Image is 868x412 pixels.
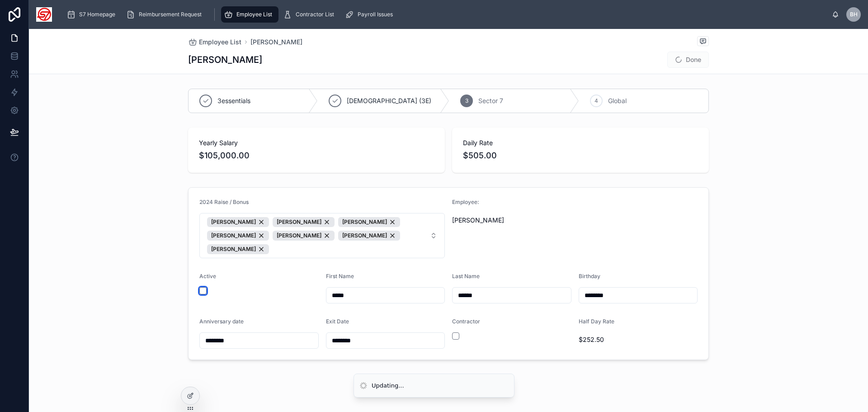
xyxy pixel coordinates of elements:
[273,231,335,241] button: Unselect 41
[608,96,627,105] span: Global
[207,231,269,241] button: Unselect 43
[850,11,858,18] span: BH
[79,11,115,18] span: S7 Homepage
[199,273,216,279] span: Active
[188,38,241,47] a: Employee List
[579,273,600,279] span: Birthday
[338,217,400,227] button: Unselect 47
[199,199,249,205] span: 2024 Raise / Bonus
[452,216,698,225] span: [PERSON_NAME]
[465,97,468,104] span: 3
[342,218,387,226] span: [PERSON_NAME]
[296,11,334,18] span: Contractor List
[277,218,321,226] span: [PERSON_NAME]
[199,213,445,258] button: Select Button
[342,232,387,239] span: [PERSON_NAME]
[199,149,434,162] span: $105,000.00
[211,232,256,239] span: [PERSON_NAME]
[199,318,244,325] span: Anniversary date
[280,6,340,23] a: Contractor List
[358,11,393,18] span: Payroll Issues
[64,6,122,23] a: S7 Homepage
[139,11,202,18] span: Reimbursement Request
[338,231,400,241] button: Unselect 35
[452,199,479,205] span: Employee:
[342,6,399,23] a: Payroll Issues
[211,246,256,253] span: [PERSON_NAME]
[478,96,503,105] span: Sector 7
[199,138,434,147] span: Yearly Salary
[36,7,52,22] img: App logo
[594,97,598,104] span: 4
[277,232,321,239] span: [PERSON_NAME]
[372,381,404,390] div: Updating...
[221,6,278,23] a: Employee List
[273,217,335,227] button: Unselect 48
[326,273,354,279] span: First Name
[579,335,698,344] span: $252.50
[452,318,480,325] span: Contractor
[199,38,241,47] span: Employee List
[452,273,480,279] span: Last Name
[188,53,262,66] h1: [PERSON_NAME]
[236,11,272,18] span: Employee List
[207,217,269,227] button: Unselect 51
[59,5,832,24] div: scrollable content
[250,38,302,47] a: [PERSON_NAME]
[347,96,431,105] span: [DEMOGRAPHIC_DATA] (3E)
[211,218,256,226] span: [PERSON_NAME]
[123,6,208,23] a: Reimbursement Request
[579,318,614,325] span: Half Day Rate
[207,244,269,254] button: Unselect 34
[326,318,349,325] span: Exit Date
[463,138,698,147] span: Daily Rate
[217,96,250,105] span: 3essentials
[463,149,698,162] span: $505.00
